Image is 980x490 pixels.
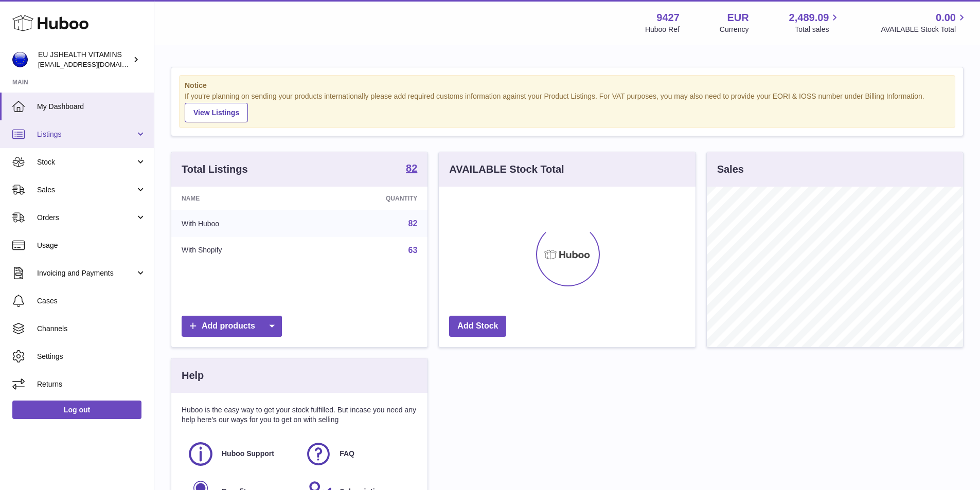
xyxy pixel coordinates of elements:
span: 2,489.09 [789,11,829,25]
div: EU JSHEALTH VITAMINS [38,50,131,69]
td: With Huboo [171,210,310,237]
a: Add products [182,316,282,337]
th: Quantity [310,187,428,210]
span: Total sales [795,25,841,34]
strong: 82 [406,163,417,173]
span: AVAILABLE Stock Total [881,25,968,34]
span: Orders [37,213,135,223]
span: Huboo Support [222,449,274,459]
strong: 9427 [656,11,680,25]
strong: Notice [185,81,950,90]
span: Stock [37,157,135,167]
td: With Shopify [171,237,310,264]
span: Invoicing and Payments [37,268,135,278]
a: Add Stock [449,316,506,337]
span: My Dashboard [37,102,146,112]
span: Cases [37,296,146,306]
p: Huboo is the easy way to get your stock fulfilled. But incase you need any help here's our ways f... [182,405,417,425]
a: 82 [408,219,418,228]
a: Log out [12,401,141,419]
a: 0.00 AVAILABLE Stock Total [881,11,968,34]
span: Usage [37,241,146,250]
strong: EUR [727,11,749,25]
h3: Total Listings [182,162,248,176]
div: Huboo Ref [645,25,680,34]
h3: AVAILABLE Stock Total [449,162,564,176]
span: 0.00 [936,11,956,25]
a: Huboo Support [187,440,294,468]
h3: Sales [717,162,744,176]
span: Channels [37,324,146,334]
span: Listings [37,130,135,139]
div: Currency [720,25,749,34]
th: Name [171,187,310,210]
a: 63 [408,246,418,255]
div: If you're planning on sending your products internationally please add required customs informati... [185,92,950,122]
h3: Help [182,369,204,383]
a: 2,489.09 Total sales [789,11,841,34]
span: FAQ [340,449,354,459]
img: internalAdmin-9427@internal.huboo.com [12,52,28,67]
span: [EMAIL_ADDRESS][DOMAIN_NAME] [38,60,151,68]
span: Sales [37,185,135,195]
a: 82 [406,163,417,175]
a: FAQ [305,440,412,468]
span: Returns [37,379,146,389]
span: Settings [37,352,146,361]
a: View Listings [185,103,248,122]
